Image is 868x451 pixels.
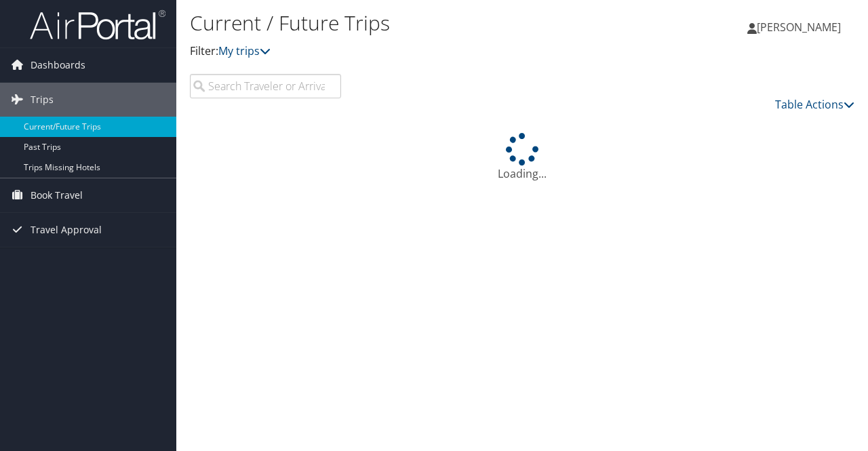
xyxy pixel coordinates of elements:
img: airportal-logo.png [30,9,165,41]
a: [PERSON_NAME] [747,7,854,47]
a: Table Actions [775,97,854,112]
span: Trips [31,83,54,117]
span: Book Travel [31,178,83,212]
span: Dashboards [31,48,85,82]
div: Loading... [190,133,854,182]
span: Travel Approval [31,213,102,247]
span: [PERSON_NAME] [757,20,841,35]
a: My trips [218,43,271,58]
input: Search Traveler or Arrival City [190,74,341,98]
p: Filter: [190,43,633,60]
h1: Current / Future Trips [190,9,633,37]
